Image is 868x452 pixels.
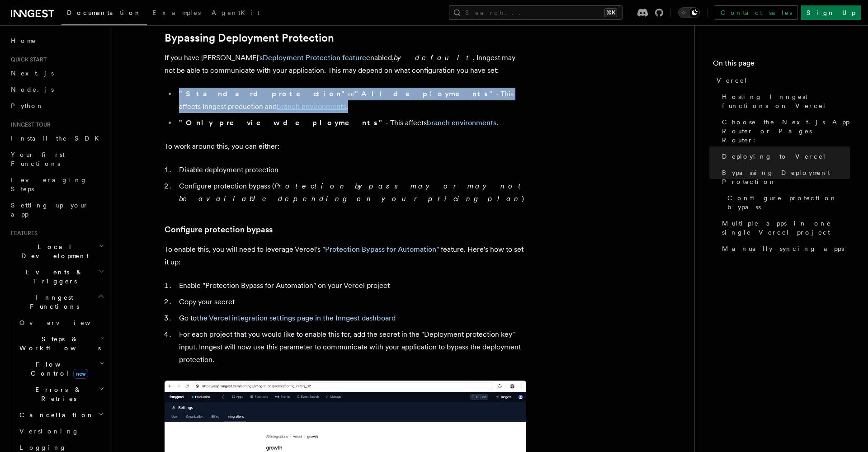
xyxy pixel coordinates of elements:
a: branch environments [427,118,496,127]
li: Enable "Protection Bypass for Automation" on your Vercel project [176,279,526,292]
span: Bypassing Deployment Protection [722,168,850,186]
span: Hosting Inngest functions on Vercel [722,92,850,110]
a: Examples [147,3,206,24]
p: To work around this, you can either: [165,140,526,153]
span: AgentKit [212,9,259,16]
span: Vercel [717,76,748,85]
a: Documentation [61,3,147,25]
span: Flow Control [16,360,99,378]
p: To enable this, you will need to leverage Vercel's " " feature. Here's how to set it up: [165,243,526,268]
a: Next.js [7,65,106,81]
a: Configure protection bypass [165,223,273,236]
span: Examples [152,9,201,16]
li: - This affects . [176,117,526,129]
a: Deployment Protection feature [263,53,366,62]
span: Home [11,36,36,45]
h4: On this page [713,58,850,72]
a: Choose the Next.js App Router or Pages Router: [718,114,850,148]
a: Overview [16,315,106,331]
p: If you have [PERSON_NAME]'s enabled, , Inngest may not be able to communicate with your applicati... [165,52,526,77]
a: AgentKit [206,3,265,24]
span: Events & Triggers [7,268,99,286]
em: Protection bypass may or may not be available depending on your pricing plan [179,182,525,203]
span: Manually syncing apps [722,244,844,253]
a: the Vercel integration settings page in the Inngest dashboard [197,314,396,322]
li: Configure protection bypass ( ) [176,180,526,205]
button: Errors & Retries [16,381,106,407]
span: new [73,369,88,379]
button: Events & Triggers [7,264,106,289]
button: Search...⌘K [449,5,623,20]
a: Setting up your app [7,197,106,222]
a: Deploying to Vercel [718,148,850,165]
strong: "Standard protection" [179,89,348,98]
span: Cancellation [16,410,94,419]
a: Sign Up [801,5,861,20]
a: Your first Functions [7,146,106,172]
button: Cancellation [16,407,106,423]
span: Inngest tour [7,121,51,128]
span: Your first Functions [11,151,65,167]
span: Features [7,230,38,237]
button: Inngest Functions [7,289,106,315]
button: Local Development [7,239,106,264]
span: Python [11,102,44,109]
span: Choose the Next.js App Router or Pages Router: [722,118,850,145]
a: Python [7,98,106,114]
span: Versioning [19,428,79,435]
span: Steps & Workflows [16,334,101,353]
li: For each project that you would like to enable this for, add the secret in the "Deployment protec... [176,328,526,366]
span: Documentation [67,9,142,16]
a: Bypassing Deployment Protection [718,165,850,190]
strong: "All deployments" [355,89,496,98]
span: Setting up your app [11,202,89,218]
span: Errors & Retries [16,385,98,403]
span: Local Development [7,242,99,260]
a: Hosting Inngest functions on Vercel [718,89,850,114]
a: branch environments [277,102,346,111]
button: Toggle dark mode [678,7,700,18]
span: Quick start [7,56,47,63]
a: Versioning [16,423,106,439]
a: Bypassing Deployment Protection [165,32,334,44]
a: Home [7,33,106,49]
a: Vercel [713,72,850,89]
li: or - This affects Inngest production and . [176,88,526,113]
li: Copy your secret [176,296,526,308]
strong: "Only preview deployments" [179,118,386,127]
span: Leveraging Steps [11,176,87,193]
a: Manually syncing apps [718,240,850,257]
kbd: ⌘K [604,8,617,17]
li: Disable deployment protection [176,164,526,176]
a: Node.js [7,81,106,98]
button: Steps & Workflows [16,331,106,356]
span: Inngest Functions [7,293,98,311]
li: Go to [176,312,526,325]
span: Multiple apps in one single Vercel project [722,219,850,237]
span: Logging [19,444,66,451]
span: Install the SDK [11,135,104,142]
a: Contact sales [715,5,797,20]
a: Configure protection bypass [724,190,850,215]
span: Deploying to Vercel [722,152,826,161]
button: Flow Controlnew [16,356,106,381]
span: Overview [19,319,113,326]
span: Next.js [11,70,54,77]
span: Configure protection bypass [727,193,850,212]
em: by default [394,53,473,62]
a: Leveraging Steps [7,172,106,197]
a: Protection Bypass for Automation [325,245,436,254]
span: Node.js [11,86,54,93]
a: Multiple apps in one single Vercel project [718,215,850,240]
a: Install the SDK [7,130,106,146]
